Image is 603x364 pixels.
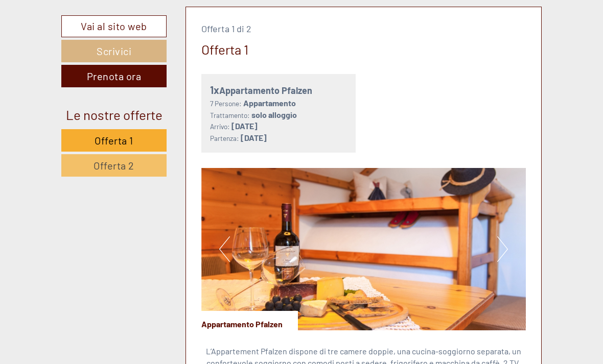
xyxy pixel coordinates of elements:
[201,23,251,34] span: Offerta 1 di 2
[210,84,219,96] b: 1x
[94,159,134,172] span: Offerta 2
[201,40,248,59] div: Offerta 1
[15,30,151,38] div: Appartements & Wellness [PERSON_NAME]
[61,15,167,37] a: Vai al sito web
[95,134,133,147] span: Offerta 1
[210,134,239,142] small: Partenza:
[201,168,526,330] img: image
[210,111,250,119] small: Trattamento:
[210,83,347,98] div: Appartamento Pfalzen
[143,8,182,25] div: lunedì
[241,133,267,142] b: [DATE]
[201,311,298,330] div: Appartamento Pfalzen
[15,50,151,57] small: 20:22
[210,122,230,131] small: Arrivo:
[219,236,230,262] button: Previous
[61,105,167,124] div: Le nostre offerte
[251,110,297,119] b: solo alloggio
[8,28,156,59] div: Buon giorno, come possiamo aiutarla?
[497,236,508,262] button: Next
[210,99,242,108] small: 7 Persone:
[61,65,167,87] a: Prenota ora
[243,98,296,108] b: Appartamento
[61,40,167,62] a: Scrivici
[271,264,326,287] button: Invia
[231,121,258,131] b: [DATE]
